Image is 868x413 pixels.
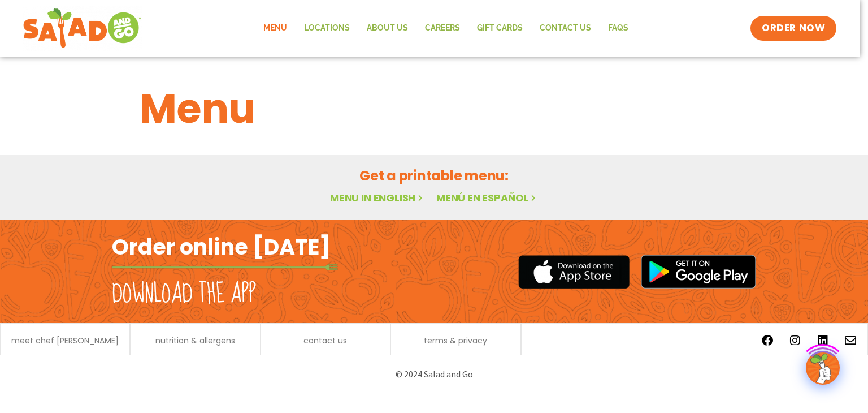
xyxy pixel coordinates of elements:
a: About Us [358,15,416,41]
img: fork [112,264,338,270]
h2: Download the app [112,278,256,310]
h1: Menu [140,78,728,139]
nav: Menu [255,15,637,41]
h2: Get a printable menu: [140,166,728,186]
a: terms & privacy [424,337,487,345]
img: appstore [518,253,630,290]
img: new-SAG-logo-768×292 [23,6,142,51]
a: Contact Us [531,15,600,41]
a: Menú en español [436,191,538,205]
a: Menu [255,15,296,41]
a: Locations [296,15,358,41]
h2: Order online [DATE] [112,233,331,261]
img: google_play [641,255,756,289]
a: contact us [303,337,347,345]
a: FAQs [600,15,637,41]
a: GIFT CARDS [468,15,531,41]
a: nutrition & allergens [155,337,235,345]
a: Careers [416,15,468,41]
a: ORDER NOW [750,16,836,41]
a: Menu in English [330,191,425,205]
a: meet chef [PERSON_NAME] [11,337,119,345]
p: © 2024 Salad and Go [118,367,750,382]
span: ORDER NOW [762,21,825,35]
